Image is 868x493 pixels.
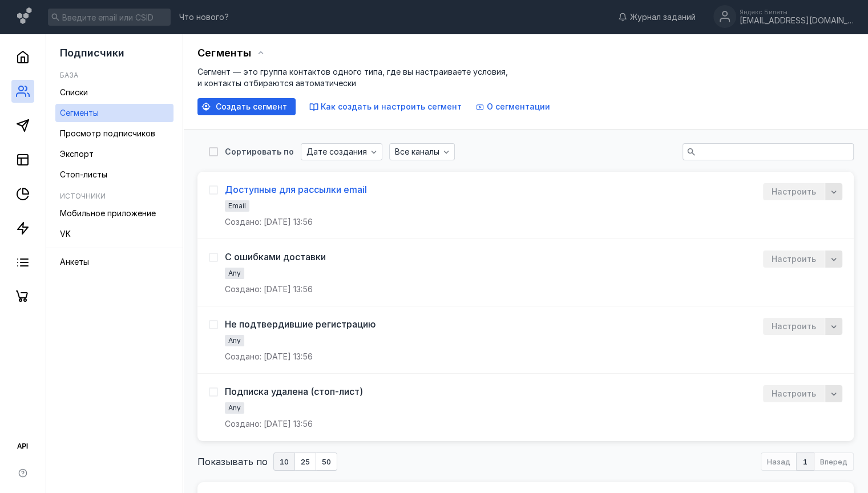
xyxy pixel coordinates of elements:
[60,192,106,200] h5: Источники
[55,104,173,122] a: Сегменты
[60,128,155,138] span: Просмотр подписчиков
[225,184,367,195] div: Доступные для рассылки email
[295,452,316,471] button: 25
[487,102,550,111] span: О сегментации
[225,418,313,430] span: Создано: [DATE] 13:56
[630,11,696,23] span: Журнал заданий
[60,71,78,79] h5: База
[280,458,289,466] span: 10
[55,83,173,102] a: Списки
[55,204,173,223] a: Мобильное приложение
[475,101,550,112] button: О сегментации
[60,108,99,118] span: Сегменты
[228,403,241,412] span: Any
[225,250,326,263] a: С ошибками доставки
[60,87,88,97] span: Списки
[225,251,326,262] div: С ошибками доставки
[55,225,173,243] a: VK
[322,458,331,466] span: 50
[321,102,462,111] span: Как создать и настроить сегмент
[197,47,252,59] span: Сегменты
[225,183,367,196] a: Доступные для рассылки email
[60,208,156,218] span: Мобильное приложение
[216,102,287,112] span: Создать сегмент
[273,452,295,471] button: 10
[197,67,508,88] span: Сегмент — это группа контактов одного типа, где вы настраиваете условия, и контакты отбираются ав...
[60,229,71,239] span: VK
[395,147,439,157] span: Все каналы
[173,13,235,21] a: Что нового?
[179,13,229,21] span: Что нового?
[228,201,246,210] span: Email
[225,351,313,362] span: Создано: [DATE] 13:56
[225,216,313,228] span: Создано: [DATE] 13:56
[309,101,462,112] button: Как создать и настроить сегмент
[316,452,337,471] button: 50
[55,145,173,163] a: Экспорт
[228,336,241,345] span: Any
[60,169,107,179] span: Стоп-листы
[60,257,89,266] span: Анкеты
[306,147,367,157] span: Дате создания
[225,386,363,397] div: Подписка удалена (стоп-лист)
[740,16,854,26] div: [EMAIL_ADDRESS][DOMAIN_NAME]
[48,9,171,26] input: Введите email или CSID
[197,455,268,468] span: Показывать по
[55,124,173,143] a: Просмотр подписчиков
[225,318,376,330] div: Не подтвердившие регистрацию
[228,269,241,277] span: Any
[225,385,363,398] a: Подписка удалена (стоп-лист)
[60,149,94,159] span: Экспорт
[301,143,382,160] button: Дате создания
[612,11,701,23] a: Журнал заданий
[301,458,310,466] span: 25
[60,47,124,59] span: Подписчики
[740,9,854,15] div: Яндекс Билеты
[389,143,455,160] button: Все каналы
[197,98,296,115] button: Создать сегмент
[225,148,294,156] div: Сортировать по
[55,253,173,271] a: Анкеты
[225,318,376,330] a: Не подтвердившие регистрацию
[225,284,313,295] span: Создано: [DATE] 13:56
[55,165,173,184] a: Стоп-листы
